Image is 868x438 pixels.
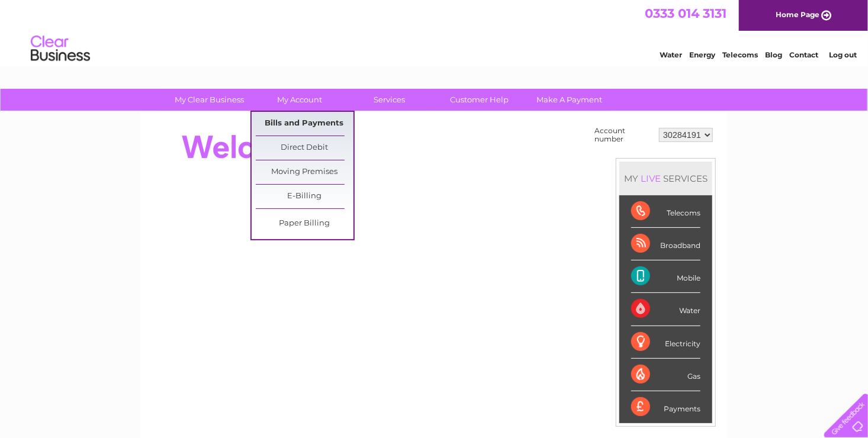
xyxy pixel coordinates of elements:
[521,89,619,111] a: Make A Payment
[631,260,700,293] div: Mobile
[256,112,353,136] a: Bills and Payments
[631,391,700,423] div: Payments
[765,50,782,59] a: Blog
[341,89,439,111] a: Services
[431,89,529,111] a: Customer Help
[722,50,758,59] a: Telecoms
[689,50,715,59] a: Energy
[619,162,712,195] div: MY SERVICES
[631,195,700,228] div: Telecoms
[30,31,91,67] img: logo.png
[829,50,857,59] a: Log out
[631,359,700,391] div: Gas
[631,293,700,326] div: Water
[631,326,700,359] div: Electricity
[256,160,353,184] a: Moving Premises
[638,173,663,184] div: LIVE
[631,228,700,260] div: Broadband
[161,89,259,111] a: My Clear Business
[256,212,353,236] a: Paper Billing
[591,124,656,146] td: Account number
[256,136,353,160] a: Direct Debit
[251,89,349,111] a: My Account
[155,7,715,57] div: Clear Business is a trading name of Verastar Limited (registered in [GEOGRAPHIC_DATA] No. 3667643...
[256,185,353,208] a: E-Billing
[789,50,818,59] a: Contact
[645,6,726,21] a: 0333 014 3131
[660,50,682,59] a: Water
